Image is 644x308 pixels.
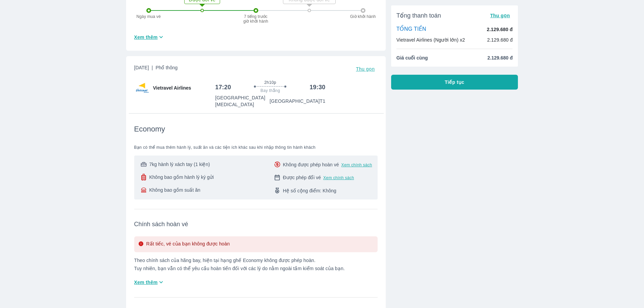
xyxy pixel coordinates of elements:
p: Giờ khởi hành [348,14,378,19]
span: Chính sách hoàn vé [134,220,378,228]
span: [DATE] [134,64,178,74]
span: 7kg hành lý xách tay (1 kiện) [149,161,210,168]
span: Hệ số cộng điểm: Không [283,187,336,194]
span: Không bao gồm suất ăn [149,187,200,193]
p: 2.129.680 đ [487,37,513,43]
button: Xem chính sách [341,162,372,168]
span: 2h10p [264,80,276,85]
span: Giá cuối cùng [397,54,428,61]
p: [GEOGRAPHIC_DATA] [MEDICAL_DATA] [215,94,269,108]
span: Vietravel Airlines [153,85,191,91]
span: Không bao gồm hành lý ký gửi [149,174,214,181]
button: Thu gọn [487,11,513,20]
span: Xem thêm [134,279,158,286]
span: Không được phép hoàn vé [283,161,339,168]
h6: 17:20 [215,83,231,91]
span: Thu gọn [490,13,510,18]
button: Xem thêm [132,277,168,288]
span: Tiếp tục [445,79,464,86]
p: TỔNG TIỀN [397,26,426,33]
p: 7 tiếng trước giờ khởi hành [242,14,269,24]
p: Vietravel Airlines (Người lớn) x2 [397,37,465,43]
button: Xem thêm [132,31,168,43]
span: Phổ thông [156,65,177,70]
p: Theo chính sách của hãng bay, hiện tại hạng ghế Economy không được phép hoàn. Tuy nhiên, bạn vẫn ... [134,258,378,271]
span: Xem thêm [134,34,158,41]
p: Rất tiếc, vé của bạn không được hoàn [146,240,230,248]
span: Bay thẳng [261,88,280,93]
span: Bạn có thể mua thêm hành lý, suất ăn và các tiện ích khác sau khi nhập thông tin hành khách [134,145,378,150]
span: Thu gọn [356,66,375,72]
p: Ngày mua vé [134,14,164,19]
p: [GEOGRAPHIC_DATA] T1 [270,98,326,104]
p: 2.129.680 đ [487,26,512,33]
button: Tiếp tục [391,75,518,90]
span: Economy [134,124,165,134]
span: 2.129.680 đ [487,54,513,61]
button: Thu gọn [353,64,378,74]
span: Được phép đổi vé [283,174,321,181]
h6: 19:30 [310,83,326,91]
button: Xem chính sách [323,175,354,181]
span: | [152,65,153,70]
span: Tổng thanh toán [397,11,441,20]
